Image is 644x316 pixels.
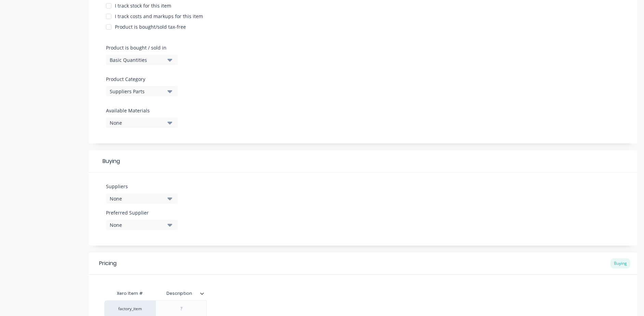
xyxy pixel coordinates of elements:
div: Buying [89,150,637,173]
div: Buying [611,258,630,269]
div: I track costs and markups for this item [115,13,203,20]
div: factory_item [111,306,149,312]
div: None [110,195,164,202]
div: None [110,119,164,126]
div: I track stock for this item [115,2,171,9]
button: None [106,118,178,128]
div: Suppliers Parts [110,88,164,95]
button: None [106,220,178,230]
button: Basic Quantities [106,55,178,65]
div: Product is bought/sold tax-free [115,23,186,30]
label: Preferred Supplier [106,209,178,216]
div: None [110,221,164,229]
div: Description [156,285,203,302]
label: Available Materials [106,107,178,114]
label: Product Category [106,75,174,83]
button: Suppliers Parts [106,86,178,96]
label: Suppliers [106,183,178,190]
div: Xero Item # [104,287,156,300]
div: Description [156,287,207,300]
label: Product is bought / sold in [106,44,174,51]
div: Pricing [99,259,117,267]
div: Basic Quantities [110,56,164,64]
button: None [106,193,178,204]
